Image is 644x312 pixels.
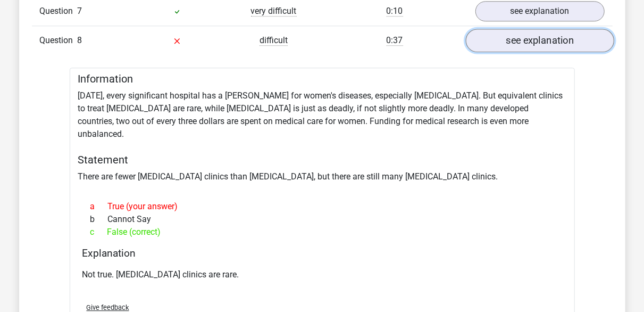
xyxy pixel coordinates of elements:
[251,6,297,17] span: very difficult
[82,213,562,226] div: Cannot Say
[82,226,562,239] div: False (correct)
[87,303,129,311] span: Give feedback
[90,213,108,226] span: b
[90,226,107,239] span: c
[78,153,566,166] h5: Statement
[78,72,566,85] h5: Information
[78,35,82,45] span: 8
[90,200,108,213] span: a
[40,5,78,18] span: Question
[465,29,614,53] a: see explanation
[82,247,562,259] h4: Explanation
[78,6,82,16] span: 7
[82,200,562,213] div: True (your answer)
[40,34,78,47] span: Question
[82,268,562,281] p: Not true. [MEDICAL_DATA] clinics are rare.
[475,1,605,21] a: see explanation
[387,35,403,46] span: 0:37
[260,35,288,46] span: difficult
[387,6,403,17] span: 0:10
